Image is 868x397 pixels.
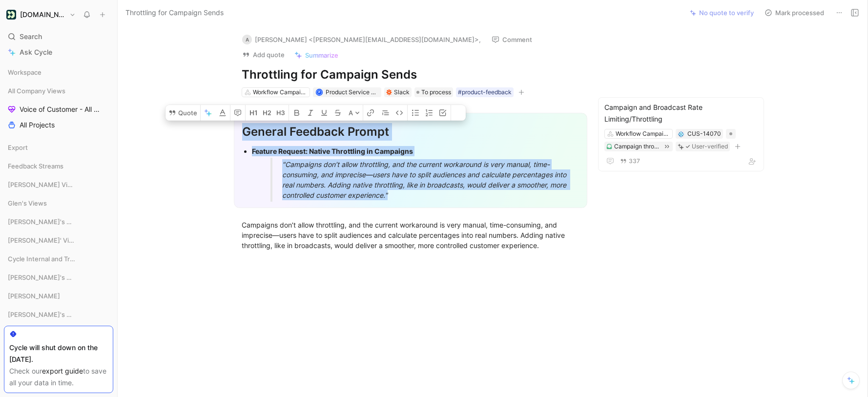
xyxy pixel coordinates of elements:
div: User-verified [692,142,728,151]
button: Add quote [238,48,289,62]
div: [PERSON_NAME] [4,289,113,303]
div: A [242,35,252,44]
div: [PERSON_NAME]'s Views [4,214,113,229]
div: Cycle will shut down on the [DATE]. [9,342,108,365]
span: Voice of Customer - All Areas [20,104,101,114]
span: Throttling for Campaign Sends [125,7,224,19]
span: Workspace [8,67,41,77]
span: All Projects [20,120,55,130]
div: [PERSON_NAME]'s Views [4,214,113,232]
span: Cycle Internal and Tracking [8,254,76,264]
div: All Company ViewsVoice of Customer - All AreasAll Projects [4,84,113,132]
button: Summarize [290,48,343,62]
img: 💠 [678,131,684,137]
div: Workspace [4,65,113,80]
div: Cycle Internal and Tracking [4,251,113,266]
span: To process [421,87,451,97]
div: [PERSON_NAME] Views [4,177,113,192]
span: Search [20,31,42,42]
div: Search [4,29,113,44]
button: 337 [618,156,642,167]
div: To process [414,87,453,97]
div: CUS-14070 [687,129,721,139]
h1: Throttling for Campaign Sends [242,67,579,83]
div: Feedback Streams [4,159,113,176]
div: [PERSON_NAME]'s Views [4,307,113,325]
div: General Feedback Prompt [242,123,579,141]
button: Quote [165,105,200,121]
div: [PERSON_NAME]' Views [4,233,113,248]
button: 💠 [678,130,684,137]
span: Export [8,143,28,152]
div: Workflow Campaigns [616,129,670,139]
div: [PERSON_NAME]'s Views [4,270,113,288]
div: "Campaigns don’t allow throttling, and the current workaround is very manual, time-consuming, and... [282,159,572,200]
button: Customer.io[DOMAIN_NAME] [4,8,78,21]
div: Check our to save all your data in time. [9,365,108,389]
button: A[PERSON_NAME] <[PERSON_NAME][EMAIL_ADDRESS][DOMAIN_NAME]>, [238,32,485,47]
span: Product Service Account [326,88,394,96]
div: [PERSON_NAME] [4,289,113,306]
div: #product-feedback [458,87,512,97]
span: [PERSON_NAME]'s Views [8,272,75,282]
a: Ask Cycle [4,45,113,60]
div: Cycle Internal and Tracking [4,251,113,269]
div: Glen's Views [4,196,113,210]
a: All Projects [4,118,113,132]
div: [PERSON_NAME] Views [4,177,113,195]
div: [PERSON_NAME]'s Views [4,270,113,285]
div: Workflow Campaigns [253,87,308,97]
strong: Feature Request: Native Throttling in Campaigns [252,147,413,155]
span: Summarize [305,51,338,60]
span: [PERSON_NAME]' Views [8,235,74,245]
span: All Company Views [8,86,65,96]
img: Customer.io [6,10,16,20]
a: Voice of Customer - All Areas [4,102,113,117]
button: Comment [487,33,537,46]
div: P [316,89,322,95]
div: Slack [394,87,410,97]
div: Campaign throttling and rate limits [614,142,660,151]
div: All Company Views [4,84,113,98]
span: [PERSON_NAME] [8,291,60,301]
span: [PERSON_NAME] Views [8,180,74,189]
span: Ask Cycle [20,46,52,58]
div: Campaigns don’t allow throttling, and the current workaround is very manual, time-consuming, and ... [242,220,579,251]
div: Glen's Views [4,196,113,213]
a: export guide [42,367,83,375]
div: Export [4,140,113,158]
button: Mark processed [760,6,828,20]
span: Glen's Views [8,198,47,208]
span: [PERSON_NAME]'s Views [8,217,75,227]
span: Feedback Streams [8,161,63,171]
span: [PERSON_NAME]'s Views [8,310,75,319]
h1: [DOMAIN_NAME] [20,10,65,19]
div: Export [4,140,113,155]
div: Feedback Streams [4,159,113,173]
button: A [346,105,363,121]
div: Campaign and Broadcast Rate Limiting/Throttling [604,102,758,125]
div: [PERSON_NAME]' Views [4,233,113,251]
div: [PERSON_NAME]'s Views [4,307,113,322]
span: 337 [629,158,640,164]
button: No quote to verify [685,6,758,20]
